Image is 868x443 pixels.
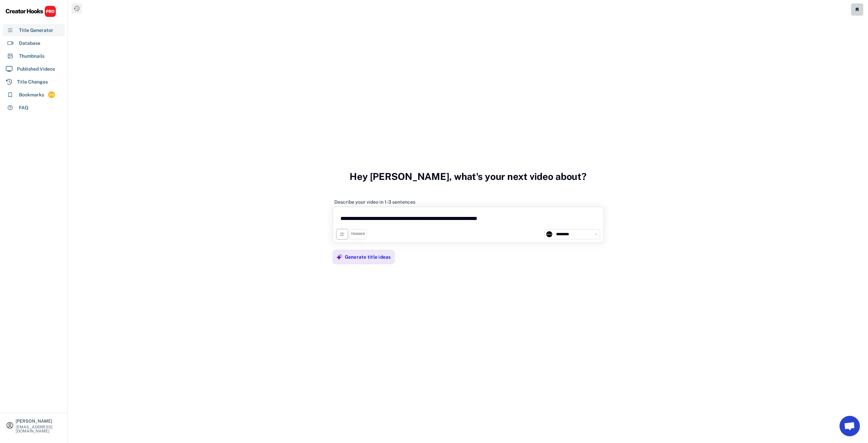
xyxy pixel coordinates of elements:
[19,27,53,34] div: Title Generator
[345,254,391,260] div: Generate title ideas
[19,40,40,47] div: Database
[334,199,415,205] div: Describe your video in 1-3 sentences
[19,91,44,98] div: Bookmarks
[840,416,860,436] a: Open chat
[19,104,28,111] div: FAQ
[19,53,44,60] div: Thumbnails
[351,232,365,236] div: TRIGGER
[16,419,62,423] div: [PERSON_NAME]
[17,66,55,73] div: Published Videos
[546,231,552,237] img: channels4_profile.jpg
[17,78,48,86] div: Title Changes
[48,92,55,98] div: 24
[350,164,587,189] h3: Hey [PERSON_NAME], what's your next video about?
[16,425,62,433] div: [EMAIL_ADDRESS][DOMAIN_NAME]
[5,5,56,17] img: CHPRO%20Logo.svg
